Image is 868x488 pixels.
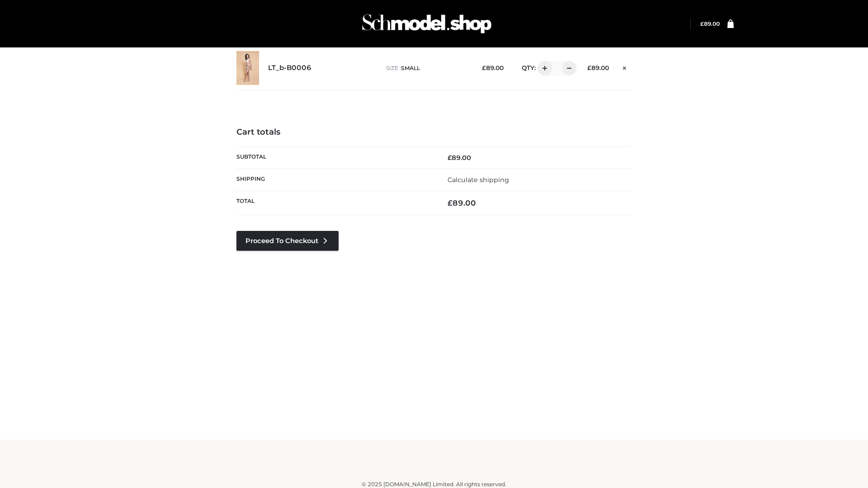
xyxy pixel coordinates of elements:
bdi: 89.00 [700,20,720,27]
bdi: 89.00 [587,64,609,71]
span: £ [482,64,486,71]
bdi: 89.00 [448,198,476,207]
a: Calculate shipping [448,176,509,184]
th: Subtotal [236,146,434,169]
th: Shipping [236,169,434,191]
a: Proceed to Checkout [236,231,339,251]
span: £ [587,64,591,71]
h4: Cart totals [236,127,632,137]
img: LT_b-B0006 - SMALL [236,51,259,85]
bdi: 89.00 [448,154,471,162]
span: £ [448,198,453,207]
a: Remove this item [618,61,632,73]
img: Schmodel Admin 964 [359,6,495,42]
a: LT_b-B0006 [268,64,311,72]
p: size : [386,64,468,72]
span: £ [700,20,704,27]
span: SMALL [401,65,420,71]
a: £89.00 [700,20,720,27]
span: £ [448,154,452,162]
bdi: 89.00 [482,64,504,71]
th: Total [236,191,434,215]
div: QTY: [513,61,573,75]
